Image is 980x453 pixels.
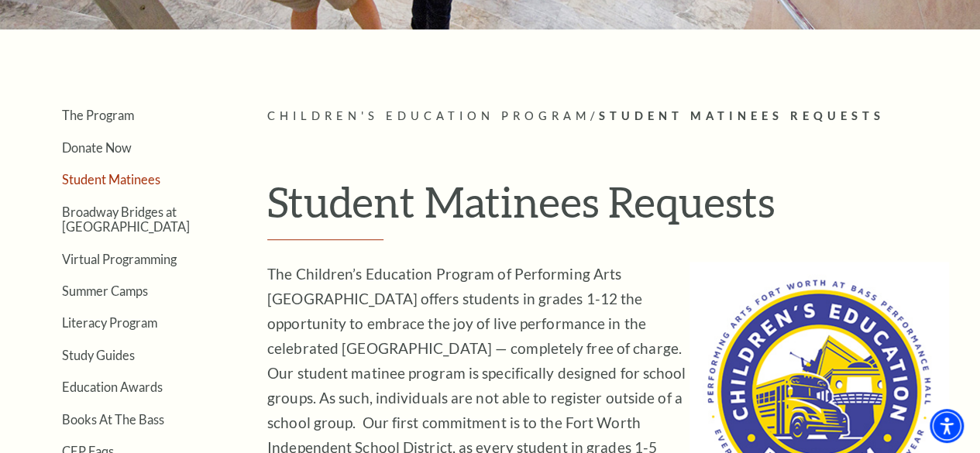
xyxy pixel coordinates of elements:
a: The Program [62,108,134,122]
span: Student Matinees Requests [599,109,885,122]
a: Donate Now [62,140,132,155]
a: Study Guides [62,348,135,362]
a: Broadway Bridges at [GEOGRAPHIC_DATA] [62,204,190,234]
a: Literacy Program [62,315,157,330]
span: Children's Education Program [267,109,590,122]
a: Student Matinees [62,172,160,187]
a: Books At The Bass [62,412,164,427]
a: Education Awards [62,379,163,394]
div: Accessibility Menu [930,409,964,443]
a: Virtual Programming [62,252,177,266]
a: Summer Camps [62,283,148,298]
h2: Student Matinees Requests [267,177,949,240]
p: / [267,107,965,126]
